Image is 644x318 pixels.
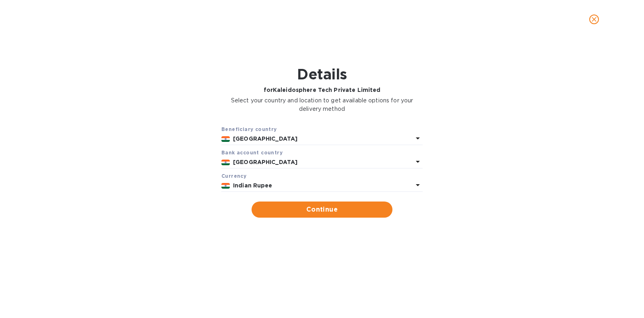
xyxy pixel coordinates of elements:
b: for Kaleidosphere Tech Private Limited [264,87,381,93]
b: Indian Rupee [233,182,272,189]
p: Select your country and location to get available options for your delivery method [221,96,423,113]
h1: Details [221,66,423,83]
span: Continue [258,205,386,214]
button: Continue [252,202,392,218]
b: [GEOGRAPHIC_DATA] [233,135,297,142]
b: Bank account cоuntry [221,150,283,156]
img: INR [221,183,230,189]
img: IN [221,136,230,142]
b: Currency [221,173,246,179]
b: Beneficiary country [221,126,277,132]
img: IN [221,160,230,165]
button: close [584,10,604,29]
b: [GEOGRAPHIC_DATA] [233,159,297,165]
